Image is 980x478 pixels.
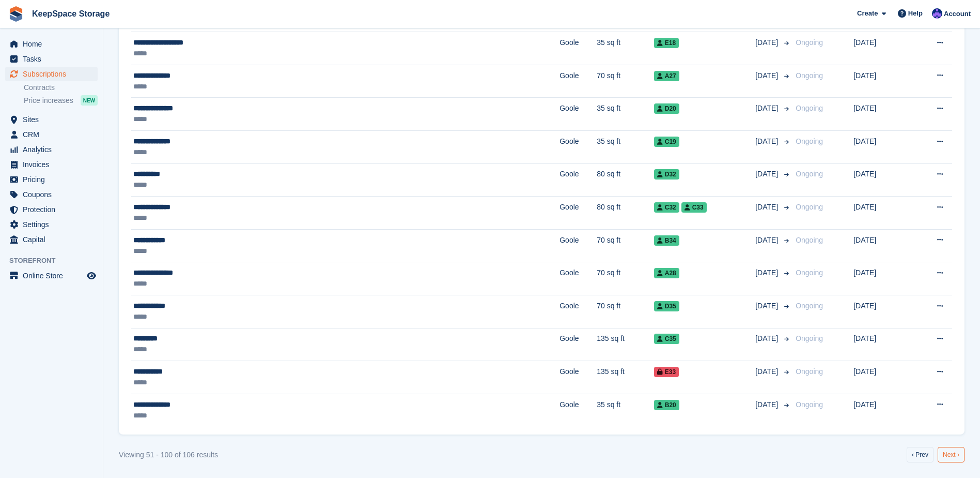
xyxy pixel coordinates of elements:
span: [DATE] [755,37,780,48]
span: Analytics [23,142,85,157]
td: [DATE] [853,229,910,262]
a: Price increases NEW [24,95,98,106]
td: 35 sq ft [597,98,654,131]
a: menu [5,127,98,142]
td: Goole [559,262,597,295]
a: menu [5,217,98,232]
span: Pricing [23,172,85,187]
nav: Pages [905,447,967,462]
img: stora-icon-8386f47178a22dfd0bd8f6a31ec36ba5ce8667c1dd55bd0f319d3a0aa187defe.svg [8,6,24,22]
span: Protection [23,202,85,217]
span: C32 [654,202,679,213]
span: Settings [23,217,85,232]
td: 70 sq ft [597,295,654,328]
td: Goole [559,197,597,230]
span: E18 [654,38,679,48]
span: Ongoing [796,104,823,112]
td: [DATE] [853,197,910,230]
td: [DATE] [853,328,910,361]
td: [DATE] [853,32,910,65]
td: 35 sq ft [597,131,654,164]
td: Goole [559,394,597,426]
td: Goole [559,361,597,394]
td: [DATE] [853,394,910,426]
span: Price increases [24,96,73,106]
td: 70 sq ft [597,65,654,98]
td: 80 sq ft [597,197,654,230]
span: [DATE] [755,70,780,81]
span: B20 [654,400,679,410]
span: Home [23,37,85,51]
td: [DATE] [853,65,910,98]
td: Goole [559,229,597,262]
td: 35 sq ft [597,394,654,426]
span: C19 [654,137,679,147]
span: Ongoing [796,71,823,80]
a: KeepSpace Storage [28,5,114,22]
span: A28 [654,268,679,278]
td: 135 sq ft [597,328,654,361]
td: Goole [559,328,597,361]
a: menu [5,142,98,157]
td: Goole [559,131,597,164]
td: 135 sq ft [597,361,654,394]
span: Ongoing [796,400,823,409]
a: menu [5,268,98,283]
td: 70 sq ft [597,262,654,295]
span: Ongoing [796,137,823,145]
span: Help [908,8,923,19]
span: CRM [23,127,85,142]
span: Create [857,8,878,19]
td: [DATE] [853,361,910,394]
span: [DATE] [755,136,780,147]
span: [DATE] [755,267,780,278]
span: Account [944,9,971,19]
span: E33 [654,367,679,377]
span: Online Store [23,268,85,283]
td: 70 sq ft [597,229,654,262]
span: Ongoing [796,203,823,211]
td: Goole [559,163,597,197]
div: Viewing 51 - 100 of 106 results [119,450,218,460]
span: D35 [654,301,679,311]
span: Invoices [23,157,85,172]
span: Capital [23,232,85,247]
span: [DATE] [755,399,780,410]
a: menu [5,112,98,127]
span: [DATE] [755,301,780,311]
span: D32 [654,169,679,180]
span: [DATE] [755,235,780,246]
span: Subscriptions [23,67,85,81]
td: [DATE] [853,262,910,295]
span: Sites [23,112,85,127]
a: Contracts [24,83,98,93]
span: [DATE] [755,333,780,344]
span: C35 [654,334,679,344]
span: Ongoing [796,334,823,342]
a: menu [5,37,98,51]
span: D20 [654,103,679,114]
span: [DATE] [755,169,780,180]
td: Goole [559,295,597,328]
a: Preview store [85,270,98,282]
td: Goole [559,98,597,131]
a: menu [5,232,98,247]
td: [DATE] [853,163,910,197]
span: Tasks [23,52,85,66]
span: A27 [654,71,679,81]
span: Coupons [23,187,85,202]
td: [DATE] [853,131,910,164]
span: Ongoing [796,170,823,178]
td: [DATE] [853,295,910,328]
span: C33 [681,202,707,213]
span: [DATE] [755,202,780,213]
span: Ongoing [796,268,823,277]
a: Previous [907,447,934,462]
td: [DATE] [853,98,910,131]
span: Storefront [9,256,103,266]
div: NEW [81,95,98,106]
span: [DATE] [755,103,780,114]
a: menu [5,157,98,172]
span: Ongoing [796,367,823,376]
td: Goole [559,32,597,65]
